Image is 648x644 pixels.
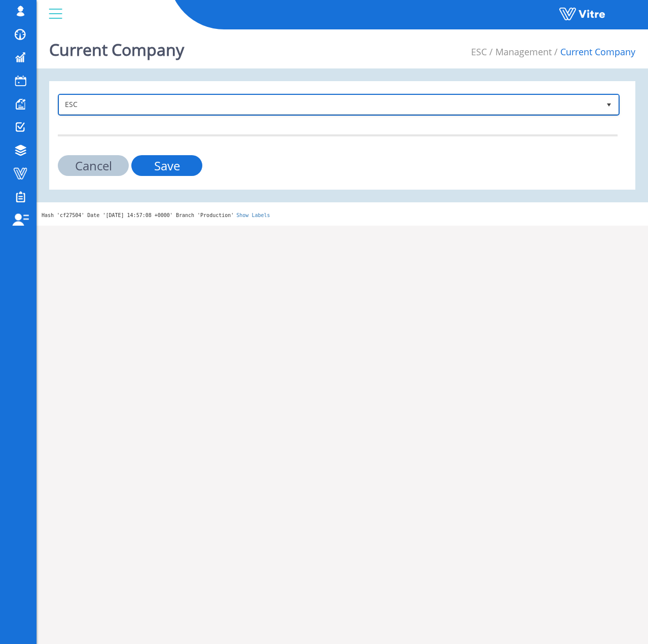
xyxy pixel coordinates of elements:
[552,46,635,59] li: Current Company
[58,155,129,176] input: Cancel
[471,46,487,58] a: ESC
[59,95,600,114] span: ESC
[600,95,618,114] span: select
[49,25,184,68] h1: Current Company
[42,212,234,218] span: Hash 'cf27504' Date '[DATE] 14:57:08 +0000' Branch 'Production'
[236,212,270,218] a: Show Labels
[487,46,552,59] li: Management
[131,155,202,176] input: Save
